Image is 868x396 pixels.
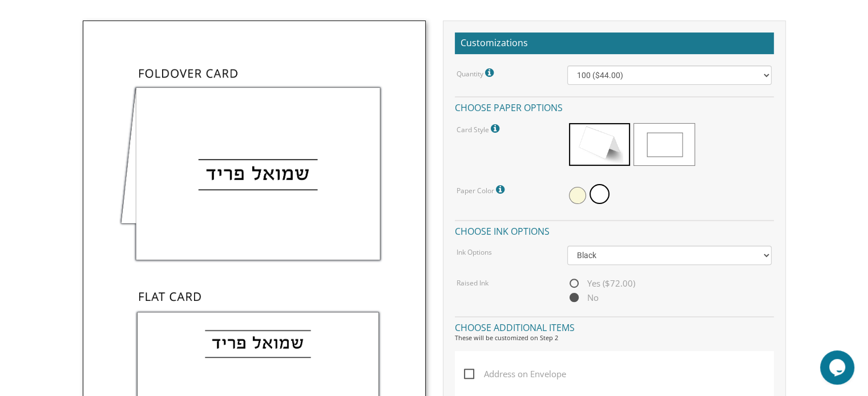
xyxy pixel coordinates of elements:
h4: Choose additional items [455,316,774,336]
label: Paper Color [457,182,507,197]
label: Raised Ink [457,278,488,288]
h4: Choose ink options [455,220,774,240]
span: Address on Envelope [464,367,566,381]
span: Yes ($72.00) [567,276,635,291]
label: Ink Options [457,247,492,257]
span: No [567,291,599,305]
h2: Customizations [455,32,774,54]
div: These will be customized on Step 2 [455,333,774,342]
h4: Choose paper options [455,96,774,116]
label: Quantity [457,66,496,80]
iframe: chat widget [820,350,857,385]
label: Card Style [457,121,502,136]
